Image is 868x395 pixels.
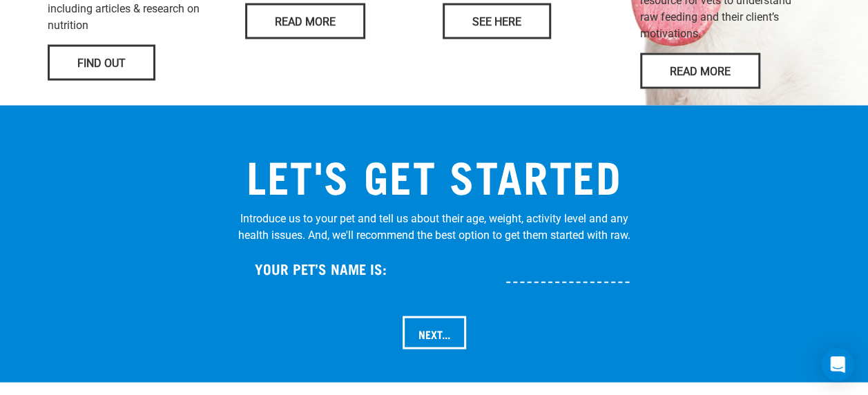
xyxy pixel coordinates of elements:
p: Introduce us to your pet and tell us about their age, weight, activity level and any health issue... [238,211,630,244]
a: Read More [640,53,760,89]
a: Read More [245,3,365,39]
h4: Your Pet’s name is: [255,260,387,276]
input: Next... [403,316,466,349]
div: Open Intercom Messenger [821,348,854,381]
a: See Here [443,3,551,39]
h2: LET'S GET STARTED [238,150,630,200]
a: Find Out [48,45,155,81]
